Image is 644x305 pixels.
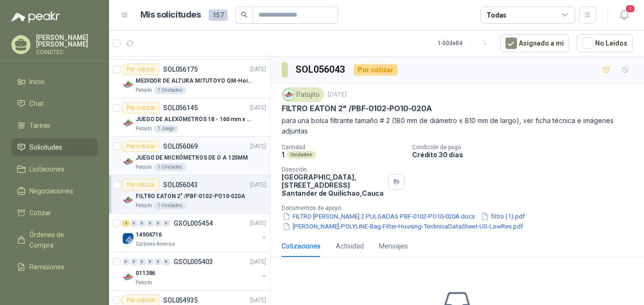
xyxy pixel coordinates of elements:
[625,4,635,13] span: 1
[282,211,476,221] button: FILTRO [PERSON_NAME] 2 PULGADAS PBF-0102-PO10-020A.docx
[29,120,50,131] span: Tareas
[154,125,178,133] div: 1 Juego
[163,297,198,304] p: SOL054935
[136,86,152,94] p: Patojito
[155,258,162,265] div: 0
[438,36,493,51] div: 1 - 50 de 84
[250,104,266,113] p: [DATE]
[147,258,154,265] div: 0
[29,186,73,196] span: Negociaciones
[130,220,138,227] div: 0
[163,258,170,265] div: 0
[138,258,146,265] div: 0
[154,202,186,210] div: 1 Unidades
[122,179,159,191] div: Por cotizar
[174,258,213,265] p: GSOL005403
[154,86,186,94] div: 1 Unidades
[282,104,432,114] p: FILTRO EATON 2" /PBF-0102-PO10-020A
[136,202,152,210] p: Patojito
[11,204,98,222] a: Cotizar
[282,166,385,173] p: Dirección
[282,151,285,159] p: 1
[412,144,640,151] p: Condición de pago
[163,220,170,227] div: 0
[250,219,266,228] p: [DATE]
[282,144,405,151] p: Cantidad
[109,137,270,175] a: Por cotizarSOL056069[DATE] Company LogoJUEGO DE MICRÓMETROS DE O A 125MMPatojito1 Unidades
[250,181,266,190] p: [DATE]
[577,34,633,52] button: No Leídos
[163,143,198,150] p: SOL056069
[122,141,159,152] div: Por cotizar
[138,220,146,227] div: 0
[29,208,51,218] span: Cotizar
[122,258,129,265] div: 0
[130,258,138,265] div: 0
[328,90,347,99] p: [DATE]
[163,181,198,188] p: SOL056043
[122,233,134,244] img: Company Logo
[136,240,175,248] p: Cartones America
[29,76,45,87] span: Inicio
[354,64,397,76] div: Por cotizar
[136,230,162,239] p: 14906716
[616,7,633,24] button: 1
[209,10,228,21] span: 157
[336,241,364,251] div: Actividad
[122,194,134,206] img: Company Logo
[122,117,134,129] img: Company Logo
[11,258,98,276] a: Remisiones
[487,10,506,20] div: Todas
[147,220,154,227] div: 0
[480,211,526,221] button: filtro (1).pdf
[379,241,408,251] div: Mensajes
[11,116,98,134] a: Tareas
[122,156,134,167] img: Company Logo
[136,76,254,86] p: MEDIDOR DE ALTURA MITUTOYO QM-Height 518-245
[109,175,270,214] a: Por cotizarSOL056043[DATE] Company LogoFILTRO EATON 2" /PBF-0102-PO10-020APatojito1 Unidades
[11,95,98,113] a: Chat
[11,73,98,91] a: Inicio
[11,138,98,156] a: Solicitudes
[500,34,569,52] button: Asignado a mi
[163,66,198,73] p: SOL056175
[11,160,98,178] a: Licitaciones
[136,115,254,124] p: JUEGO DE ALEXÓMETROS 18 - 160 mm x 0,01 mm 2824-S3
[155,220,162,227] div: 0
[136,269,155,278] p: 011386
[286,151,316,159] div: Unidades
[174,220,213,227] p: GSOL005454
[284,89,294,100] img: Company Logo
[29,142,62,152] span: Solicitudes
[11,280,98,298] a: Configuración
[250,65,266,74] p: [DATE]
[282,205,640,211] p: Documentos de apoyo
[412,151,640,159] p: Crédito 30 días
[140,8,201,22] h1: Mis solicitudes
[250,142,266,151] p: [DATE]
[122,102,159,114] div: Por cotizar
[154,163,186,171] div: 1 Unidades
[295,62,346,77] h3: SOL056043
[109,98,270,137] a: Por cotizarSOL056145[DATE] Company LogoJUEGO DE ALEXÓMETROS 18 - 160 mm x 0,01 mm 2824-S3Patojito...
[136,279,152,286] p: Patojito
[122,218,268,248] a: 2 0 0 0 0 0 GSOL005454[DATE] Company Logo14906716Cartones America
[36,49,98,55] p: COINDTEC
[136,163,152,171] p: Patojito
[282,173,385,197] p: [GEOGRAPHIC_DATA], [STREET_ADDRESS] Santander de Quilichao , Cauca
[282,241,321,251] div: Cotizaciones
[11,226,98,254] a: Órdenes de Compra
[163,105,198,111] p: SOL056145
[250,257,266,267] p: [DATE]
[136,192,245,201] p: FILTRO EATON 2" /PBF-0102-PO10-020A
[11,182,98,200] a: Negociaciones
[122,220,129,227] div: 2
[29,98,44,109] span: Chat
[11,11,60,23] img: Logo peakr
[241,11,248,18] span: search
[250,296,266,305] p: [DATE]
[29,164,64,174] span: Licitaciones
[122,256,268,286] a: 0 0 0 0 0 0 GSOL005403[DATE] Company Logo011386Patojito
[122,271,134,283] img: Company Logo
[282,87,324,102] div: Patojito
